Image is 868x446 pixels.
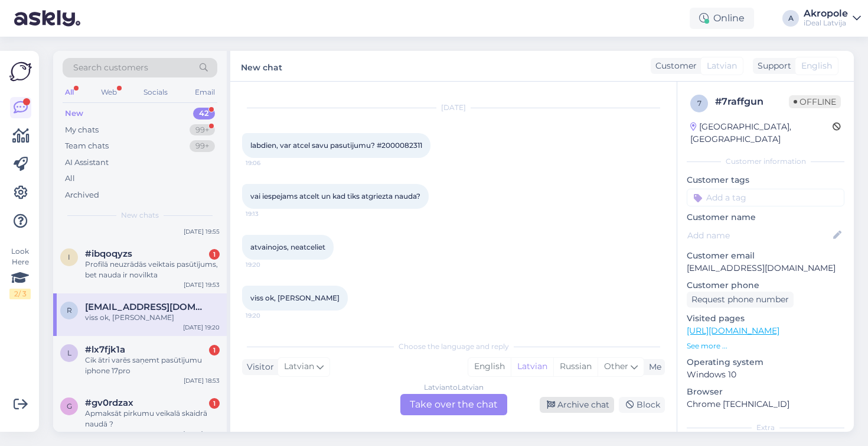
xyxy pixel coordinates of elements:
[246,260,290,269] span: 19:20
[209,345,220,355] div: 1
[687,292,794,308] div: Request phone number
[242,102,665,113] div: [DATE]
[184,227,220,236] div: [DATE] 19:55
[65,173,75,185] div: All
[468,358,511,376] div: English
[184,376,220,385] div: [DATE] 18:53
[67,402,72,411] span: g
[141,85,170,100] div: Socials
[687,279,844,292] p: Customer phone
[651,60,697,72] div: Customer
[801,60,832,72] span: English
[687,312,844,325] p: Visited pages
[85,344,125,355] span: #lx7fjk1a
[687,189,844,206] input: Add a tag
[804,9,848,18] div: Akropole
[687,398,844,411] p: Chrome [TECHNICAL_ID]
[85,302,208,312] span: rinalds22154@gmail.com
[67,306,72,315] span: r
[246,311,290,320] span: 19:20
[553,358,598,376] div: Russian
[241,58,282,74] label: New chat
[9,289,31,299] div: 2 / 3
[250,141,422,150] span: labdien, var atcel savu pasutijumu? #2000082311
[687,262,844,274] p: [EMAIL_ADDRESS][DOMAIN_NAME]
[511,358,553,376] div: Latvian
[753,60,791,72] div: Support
[242,361,274,373] div: Visitor
[9,246,31,299] div: Look Here
[250,243,325,251] span: atvainojos, neatceliet
[687,229,831,242] input: Add name
[400,394,507,415] div: Take over the chat
[190,124,215,136] div: 99+
[73,62,148,74] span: Search customers
[67,348,71,357] span: l
[85,408,220,429] div: Apmaksāt pirkumu veikalā skaidrā naudā ?
[687,325,779,336] a: [URL][DOMAIN_NAME]
[63,85,76,100] div: All
[192,85,217,100] div: Email
[65,108,83,119] div: New
[804,9,861,28] a: AkropoleiDeal Latvija
[193,108,215,119] div: 42
[804,18,848,28] div: iDeal Latvija
[690,121,833,146] div: [GEOGRAPHIC_DATA], [GEOGRAPHIC_DATA]
[246,209,290,218] span: 19:13
[85,312,220,323] div: viss ok, [PERSON_NAME]
[242,341,665,352] div: Choose the language and reply
[687,422,844,433] div: Extra
[183,429,220,438] div: [DATE] 18:45
[85,397,133,408] span: #gv0rdzax
[687,356,844,369] p: Operating system
[121,210,159,221] span: New chats
[250,192,420,201] span: vai iespejams atcelt un kad tiks atgriezta nauda?
[190,140,215,152] div: 99+
[540,397,614,413] div: Archive chat
[9,60,32,83] img: Askly Logo
[65,189,99,201] div: Archived
[687,156,844,167] div: Customer information
[604,361,628,371] span: Other
[65,157,109,169] div: AI Assistant
[687,369,844,381] p: Windows 10
[715,95,789,109] div: # 7raffgun
[619,397,665,413] div: Block
[209,398,220,409] div: 1
[690,8,754,29] div: Online
[782,10,799,27] div: A
[707,60,737,72] span: Latvian
[284,360,314,373] span: Latvian
[644,361,661,373] div: Me
[65,140,109,152] div: Team chats
[184,280,220,289] div: [DATE] 19:53
[424,382,484,393] div: Latvian to Latvian
[85,259,220,280] div: Profilā neuzrādās veiktais pasūtījums, bet nauda ir novilkta
[65,124,99,136] div: My chats
[687,386,844,398] p: Browser
[687,174,844,186] p: Customer tags
[687,211,844,224] p: Customer name
[183,323,220,332] div: [DATE] 19:20
[209,249,220,260] div: 1
[250,293,340,302] span: viss ok, [PERSON_NAME]
[85,248,132,259] span: #ibqoqyzs
[68,253,70,261] span: i
[687,341,844,351] p: See more ...
[85,355,220,376] div: Cik ātri varēs saņemt pasūtījumu iphone 17pro
[687,250,844,262] p: Customer email
[246,159,290,167] span: 19:06
[789,95,841,108] span: Offline
[697,99,701,108] span: 7
[99,85,119,100] div: Web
